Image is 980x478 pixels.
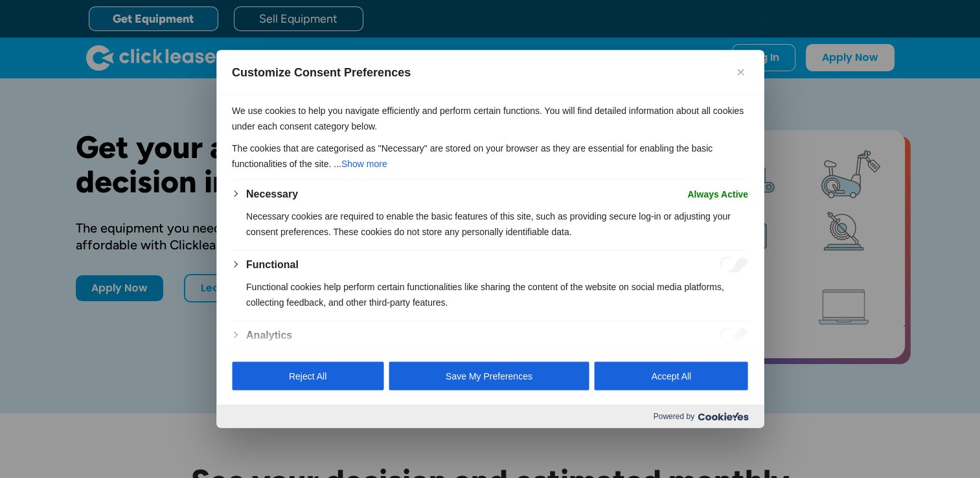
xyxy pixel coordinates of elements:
[232,140,748,171] p: The cookies that are categorised as "Necessary" are stored on your browser as they are essential ...
[232,64,411,80] span: Customize Consent Preferences
[246,256,299,272] button: Functional
[595,362,748,391] button: Accept All
[687,186,748,201] span: Always Active
[232,362,383,391] button: Reject All
[737,69,744,75] img: Close
[246,279,748,310] p: Functional cookies help perform certain functionalities like sharing the content of the website o...
[246,208,748,239] p: Necessary cookies are required to enable the basic features of this site, such as providing secur...
[246,186,298,201] button: Necessary
[216,405,764,428] div: Powered by
[389,362,589,391] button: Save My Preferences
[341,155,387,171] button: Show more
[733,64,748,80] button: Close
[698,412,748,420] img: Cookieyes logo
[232,102,748,133] p: We use cookies to help you navigate efficiently and perform certain functions. You will find deta...
[216,50,764,427] div: Customize Consent Preferences
[720,256,748,272] input: Enable Functional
